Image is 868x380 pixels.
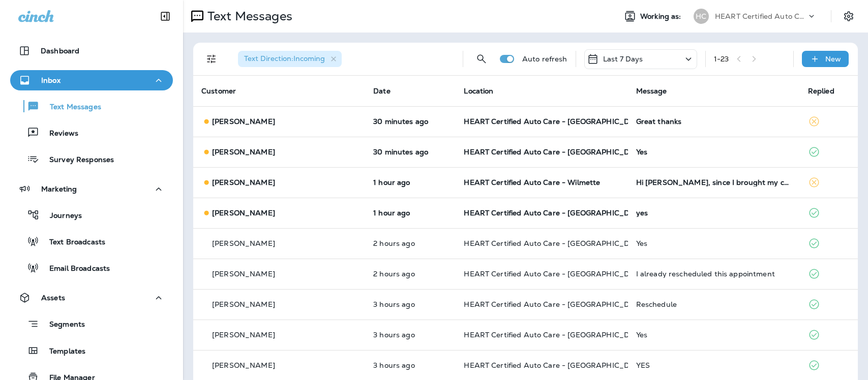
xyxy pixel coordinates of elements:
[212,178,275,186] p: [PERSON_NAME]
[10,96,173,117] button: Text Messages
[636,86,667,96] span: Message
[464,86,493,96] span: Location
[825,55,841,63] p: New
[10,41,173,61] button: Dashboard
[636,239,792,247] div: Yes
[840,7,858,25] button: Settings
[39,320,85,330] p: Segments
[714,55,729,63] div: 1 - 23
[471,49,492,69] button: Search Messages
[41,47,79,55] p: Dashboard
[10,257,173,278] button: Email Broadcasts
[212,300,275,308] p: [PERSON_NAME]
[464,178,600,187] span: HEART Certified Auto Care - Wilmette
[10,231,173,252] button: Text Broadcasts
[39,129,78,139] p: Reviews
[464,300,646,309] span: HEART Certified Auto Care - [GEOGRAPHIC_DATA]
[373,270,447,278] p: Sep 11, 2025 10:12 AM
[464,330,646,339] span: HEART Certified Auto Care - [GEOGRAPHIC_DATA]
[373,331,447,339] p: Sep 11, 2025 09:22 AM
[636,361,792,369] div: YES
[10,204,173,226] button: Journeys
[201,86,236,96] span: Customer
[39,347,85,357] p: Templates
[203,9,292,24] p: Text Messages
[640,12,683,21] span: Working as:
[636,270,792,278] div: I already rescheduled this appointment
[10,313,173,335] button: Segments
[41,294,65,302] p: Assets
[39,155,114,165] p: Survey Responses
[464,208,646,217] span: HEART Certified Auto Care - [GEOGRAPHIC_DATA]
[41,76,61,84] p: Inbox
[464,239,646,248] span: HEART Certified Auto Care - [GEOGRAPHIC_DATA]
[10,148,173,170] button: Survey Responses
[715,12,806,20] p: HEART Certified Auto Care
[39,264,110,274] p: Email Broadcasts
[808,86,834,96] span: Replied
[212,239,275,247] p: [PERSON_NAME]
[212,331,275,339] p: [PERSON_NAME]
[464,147,646,156] span: HEART Certified Auto Care - [GEOGRAPHIC_DATA]
[636,148,792,156] div: Yes
[10,179,173,199] button: Marketing
[636,117,792,125] div: Great thanks
[373,361,447,369] p: Sep 11, 2025 09:20 AM
[464,117,646,126] span: HEART Certified Auto Care - [GEOGRAPHIC_DATA]
[40,103,101,112] p: Text Messages
[373,148,447,156] p: Sep 11, 2025 12:28 PM
[373,178,447,186] p: Sep 11, 2025 11:43 AM
[212,209,275,217] p: [PERSON_NAME]
[212,148,275,156] p: [PERSON_NAME]
[10,340,173,361] button: Templates
[212,117,275,125] p: [PERSON_NAME]
[694,9,709,24] div: HC
[373,86,391,96] span: Date
[10,70,173,90] button: Inbox
[212,270,275,278] p: [PERSON_NAME]
[636,331,792,339] div: Yes
[41,185,77,193] p: Marketing
[373,239,447,247] p: Sep 11, 2025 10:52 AM
[636,178,792,186] div: Hi Ben, since I brought my car in last the oil light keeps coming on. Also now the engine light i...
[373,209,447,217] p: Sep 11, 2025 11:21 AM
[151,6,179,26] button: Collapse Sidebar
[636,209,792,217] div: yes
[212,361,275,369] p: [PERSON_NAME]
[603,55,643,63] p: Last 7 Days
[39,238,105,247] p: Text Broadcasts
[464,269,646,278] span: HEART Certified Auto Care - [GEOGRAPHIC_DATA]
[201,49,222,69] button: Filters
[238,51,342,67] div: Text Direction:Incoming
[373,300,447,308] p: Sep 11, 2025 09:24 AM
[10,288,173,308] button: Assets
[10,122,173,143] button: Reviews
[40,211,82,221] p: Journeys
[373,117,447,125] p: Sep 11, 2025 12:28 PM
[464,361,646,370] span: HEART Certified Auto Care - [GEOGRAPHIC_DATA]
[244,54,325,63] span: Text Direction : Incoming
[522,55,567,63] p: Auto refresh
[636,300,792,308] div: Reschedule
